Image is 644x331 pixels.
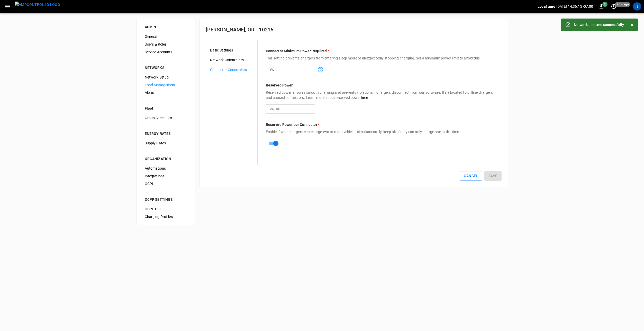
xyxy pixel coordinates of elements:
[141,33,191,40] div: General
[206,46,257,54] div: Basic Settings
[206,56,257,64] div: Network Constraints
[206,66,257,74] div: Connector Constraints
[210,57,253,63] span: Network Constraints
[145,90,187,95] span: Alerts
[141,205,191,213] div: OCPP URL
[145,166,187,171] span: Automations
[266,48,500,54] p: Connector Minimum Power Required
[145,206,187,212] span: OCPP URL
[145,75,187,80] span: Network Setup
[266,122,500,127] p: Reserved Power per Connector
[266,90,500,100] p: Reserved power ensures smooth charging and prevents violations if chargers disconnect from our so...
[141,48,191,56] div: Service Accounts
[210,48,253,53] span: Basic Settings
[141,73,191,81] div: Network Setup
[361,95,368,100] a: here
[145,141,187,146] span: Supply Rates
[145,197,187,202] div: OCPP SETTINGS
[574,20,624,29] div: Network updated successfully
[141,172,191,180] div: Integrations
[141,89,191,97] div: Alerts
[628,21,636,29] button: Close
[269,107,274,112] p: kW
[633,2,641,11] div: profile-icon
[145,173,187,179] span: Integrations
[145,115,187,121] span: Group Schedules
[145,42,187,47] span: Users & Roles
[15,2,60,8] img: ampcontrol.io logo
[141,40,191,48] div: Users & Roles
[145,24,187,30] div: ADMIN
[141,114,191,122] div: Group Schedules
[615,2,630,7] span: 20 s ago
[141,164,191,172] div: Automations
[145,106,187,111] div: Fleet
[210,67,253,73] span: Connector Constraints
[145,49,187,55] span: Service Accounts
[145,181,187,187] span: OCPI
[266,129,500,134] p: Enable if your chargers can charge two or more vehicles simultaneously; keep off if they can only...
[145,156,187,161] div: ORGANIZATION
[460,171,482,181] button: Cancel
[141,213,191,221] div: Charging Profiles
[145,65,187,70] div: NETWORKS
[266,56,500,61] p: This setting prevents chargers from entering sleep mode or unexpectedly stopping charging. Set a ...
[266,83,500,88] p: Reserved Power
[141,81,191,89] div: Load Management
[145,82,187,88] span: Load Management
[269,67,274,72] p: kW
[141,180,191,188] div: OCPI
[556,4,593,9] p: [DATE] 14:36:15 -07:00
[141,139,191,147] div: Supply Rates
[145,34,187,39] span: General
[538,4,555,9] p: Local time
[145,214,187,220] span: Charging Profiles
[602,2,607,7] span: 2
[610,2,618,11] button: set refresh interval
[145,131,187,136] div: ENERGY RATES
[206,25,502,34] h6: [PERSON_NAME], OR - 10216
